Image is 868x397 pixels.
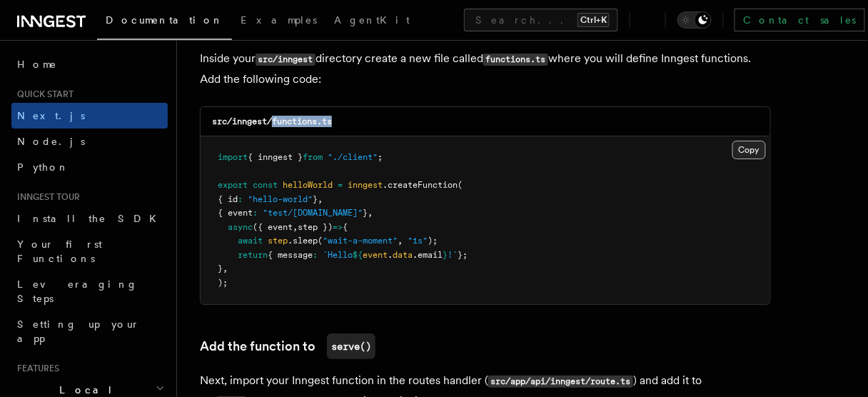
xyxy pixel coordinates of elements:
span: AgentKit [334,14,410,26]
span: Leveraging Steps [17,278,138,304]
a: Home [11,51,168,77]
span: inngest [348,180,383,190]
span: Your first Functions [17,238,102,264]
span: { event [218,208,253,218]
span: Features [11,363,59,374]
span: , [368,208,373,218]
span: { id [218,194,238,204]
a: Node.js [11,129,168,154]
span: event [363,250,388,260]
span: ); [218,278,228,288]
span: } [363,208,368,218]
span: export [218,180,248,190]
span: = [338,180,343,190]
span: from [303,152,323,162]
span: "./client" [328,152,378,162]
span: .email [413,250,443,260]
span: import [218,152,248,162]
span: step [268,236,288,246]
span: Quick start [11,89,74,100]
span: , [318,194,323,204]
span: Python [17,161,69,173]
code: src/inngest [256,54,316,66]
span: "hello-world" [248,194,313,204]
a: Install the SDK [11,206,168,231]
span: helloWorld [283,180,333,190]
kbd: Ctrl+K [577,13,610,27]
code: src/app/api/inngest/route.ts [488,376,633,388]
button: Toggle dark mode [677,11,712,29]
code: src/inngest/functions.ts [212,116,332,126]
span: } [218,263,223,273]
span: await [238,236,263,246]
span: }; [458,250,468,260]
span: Home [17,57,57,71]
span: "wait-a-moment" [323,236,398,246]
span: ( [458,180,463,190]
span: Examples [241,14,317,26]
a: Contact sales [735,9,865,31]
span: . [388,250,393,260]
span: `Hello [323,250,353,260]
span: Inngest tour [11,191,80,203]
span: } [443,250,448,260]
span: Node.js [17,136,85,147]
code: functions.ts [483,54,548,66]
span: => [333,222,343,232]
button: Copy [732,141,766,159]
span: !` [448,250,458,260]
span: ( [318,236,323,246]
span: { [343,222,348,232]
span: step }) [298,222,333,232]
span: ); [428,236,438,246]
span: Next.js [17,110,85,121]
span: { message [268,250,313,260]
a: Examples [232,4,325,39]
span: , [293,222,298,232]
span: } [313,194,318,204]
span: .sleep [288,236,318,246]
span: const [253,180,278,190]
a: Add the function toserve() [200,333,375,359]
span: Documentation [106,14,223,26]
button: Search...Ctrl+K [464,9,618,31]
span: data [393,250,413,260]
a: Python [11,154,168,180]
span: ${ [353,250,363,260]
span: "test/[DOMAIN_NAME]" [263,208,363,218]
span: { inngest } [248,152,303,162]
span: Setting up your app [17,318,140,344]
a: AgentKit [325,4,418,39]
span: : [253,208,258,218]
span: async [228,222,253,232]
span: "1s" [408,236,428,246]
a: Setting up your app [11,311,168,351]
span: ; [378,152,383,162]
span: ({ event [253,222,293,232]
span: return [238,250,268,260]
span: Install the SDK [17,213,165,224]
span: , [398,236,403,246]
span: .createFunction [383,180,458,190]
a: Leveraging Steps [11,271,168,311]
a: Next.js [11,103,168,129]
p: Inside your directory create a new file called where you will define Inngest functions. Add the f... [200,49,771,89]
a: Your first Functions [11,231,168,271]
a: Documentation [97,4,232,40]
span: : [313,250,318,260]
span: , [223,263,228,273]
code: serve() [327,333,375,359]
span: : [238,194,243,204]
